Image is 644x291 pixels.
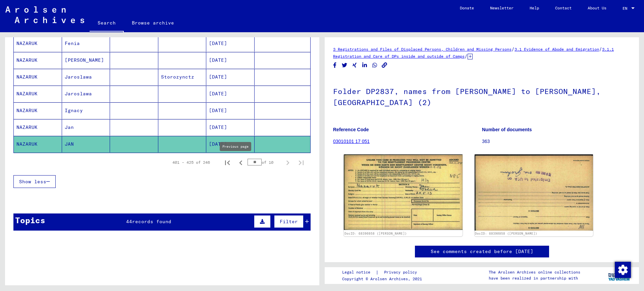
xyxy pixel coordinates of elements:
p: Copyright © Arolsen Archives, 2021 [342,276,425,282]
span: records found [132,219,171,225]
button: Last page [294,156,308,169]
div: of 10 [248,159,281,165]
div: 401 – 425 of 246 [172,159,210,165]
span: Filter [280,219,298,225]
button: Previous page [234,156,248,169]
a: 03010101 17 051 [333,139,370,144]
span: / [512,46,515,52]
mat-cell: [DATE] [206,69,255,85]
mat-cell: [DATE] [206,119,255,136]
button: Share on Xing [351,61,358,69]
mat-cell: [DATE] [206,52,255,68]
mat-cell: NAZARUK [14,119,62,136]
p: The Arolsen Archives online collections [489,269,580,275]
mat-cell: [DATE] [206,86,255,102]
mat-cell: Jaroslawa [62,69,110,85]
mat-cell: NAZARUK [14,35,62,52]
mat-cell: NAZARUK [14,69,62,85]
a: Privacy policy [379,269,425,276]
mat-cell: [PERSON_NAME] [62,52,110,68]
a: Legal notice [342,269,376,276]
mat-cell: JAN [62,136,110,152]
mat-cell: [DATE] [206,35,255,52]
div: Topics [15,214,45,226]
mat-cell: Jan [62,119,110,136]
img: yv_logo.png [607,267,632,284]
a: Search [90,15,124,32]
span: / [465,53,468,59]
a: 3 Registrations and Files of Displaced Persons, Children and Missing Persons [333,47,512,52]
button: Next page [281,156,294,169]
mat-cell: [DATE] [206,136,255,152]
a: See comments created before [DATE] [431,248,533,255]
span: 44 [126,219,132,225]
button: Share on WhatsApp [371,61,378,69]
span: / [599,46,602,52]
button: Share on Facebook [331,61,338,69]
b: Number of documents [482,127,532,132]
span: Show less [19,179,46,185]
mat-cell: [DATE] [206,102,255,119]
a: 3.1 Evidence of Abode and Emigration [515,47,599,52]
a: DocID: 68390858 ([PERSON_NAME]) [475,232,537,235]
a: Browse archive [124,15,182,31]
img: 001.jpg [344,154,463,230]
mat-cell: Jaroslawa [62,86,110,102]
mat-cell: NAZARUK [14,86,62,102]
mat-cell: NAZARUK [14,102,62,119]
button: Show less [13,175,56,188]
div: Change consent [614,261,631,278]
button: Copy link [381,61,388,69]
img: Change consent [615,262,631,278]
mat-cell: NAZARUK [14,136,62,152]
button: First page [221,156,234,169]
p: have been realized in partnership with [489,275,580,281]
button: Share on Twitter [341,61,348,69]
p: 363 [482,138,631,145]
mat-cell: Storozynctz [158,69,207,85]
mat-cell: Ignacy [62,102,110,119]
h1: Folder DP2837, names from [PERSON_NAME] to [PERSON_NAME], [GEOGRAPHIC_DATA] (2) [333,76,631,116]
button: Share on LinkedIn [361,61,368,69]
button: Filter [274,215,304,228]
img: 002.jpg [475,154,593,231]
a: DocID: 68390858 ([PERSON_NAME]) [344,232,407,235]
b: Reference Code [333,127,369,132]
div: | [342,269,425,276]
img: Arolsen_neg.svg [5,6,84,23]
span: EN [623,6,630,11]
mat-cell: Fenia [62,35,110,52]
mat-cell: NAZARUK [14,52,62,68]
